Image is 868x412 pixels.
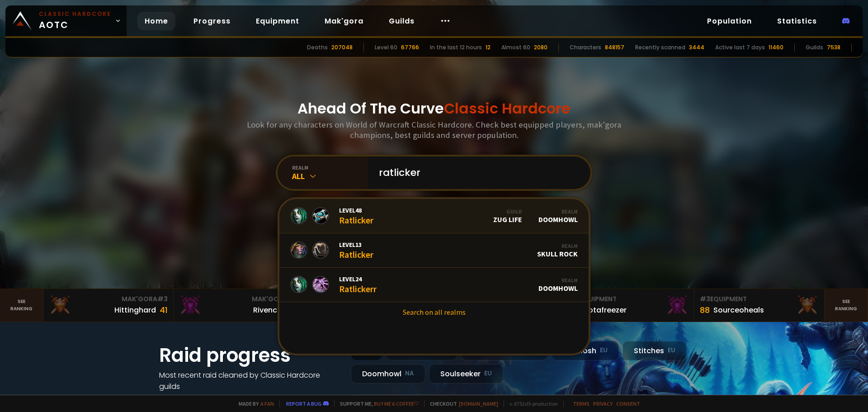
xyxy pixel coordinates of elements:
div: Ratlicker [339,241,373,260]
div: 11460 [769,43,783,52]
span: Support me, [334,400,419,407]
small: Classic Hardcore [39,10,111,18]
div: 3444 [689,43,704,52]
div: Rivench [253,304,282,316]
h4: Most recent raid cleaned by Classic Hardcore guilds [159,369,340,392]
input: Search a character... [373,156,580,189]
span: # 3 [157,294,168,303]
div: All [292,171,368,181]
span: AOTC [39,10,111,32]
span: Level 24 [339,275,377,283]
span: v. d752d5 - production [504,400,558,407]
div: 88 [700,304,710,316]
a: See all progress [159,393,218,403]
a: Mak'Gora#2Rivench100 [174,289,304,322]
div: realm [292,164,368,171]
a: Terms [573,400,590,407]
a: Guilds [382,12,422,30]
a: Level24RatlickerrRealmDoomhowl [279,268,589,302]
small: EU [600,346,608,355]
a: Mak'Gora#3Hittinghard41 [43,289,174,322]
div: 12 [486,43,491,52]
div: Realm [538,208,578,215]
div: Zug Life [493,208,522,224]
div: Equipment [700,294,819,304]
small: EU [668,346,675,355]
div: Mak'Gora [179,294,298,304]
div: Characters [570,43,601,52]
div: 2080 [534,43,547,52]
a: Consent [616,400,640,407]
div: Notafreezer [583,304,627,316]
a: Progress [186,12,238,30]
div: Soulseeker [429,364,503,384]
small: EU [484,369,492,378]
a: Search on all realms [279,302,589,322]
small: NA [405,369,414,378]
div: Doomhowl [351,364,425,384]
a: Level48RatlickerGuildZug LifeRealmDoomhowl [279,199,589,233]
a: Buy me a coffee [374,400,419,407]
div: Guilds [806,43,823,52]
div: Nek'Rosh [552,341,619,360]
div: Guild [493,208,522,215]
div: 67766 [401,43,419,52]
div: Stitches [623,341,687,360]
div: In the last 12 hours [430,43,482,52]
h1: Ahead Of The Curve [297,98,571,119]
div: Equipment [570,294,689,304]
a: Level13RatlickerRealmSkull Rock [279,233,589,268]
div: Realm [537,242,578,249]
span: Checkout [424,400,498,407]
a: Home [137,12,175,30]
div: Active last 7 days [715,43,765,52]
span: Classic Hardcore [444,98,571,118]
div: Doomhowl [538,277,578,293]
a: Report a bug [286,400,321,407]
div: Deaths [307,43,328,52]
span: Level 48 [339,206,373,214]
div: Almost 60 [501,43,530,52]
div: 848157 [605,43,624,52]
span: # 3 [700,294,710,303]
div: Sourceoheals [713,304,764,316]
a: #3Equipment88Sourceoheals [694,289,825,322]
a: Classic HardcoreAOTC [5,5,127,36]
div: Ratlicker [339,206,373,226]
div: Level 60 [375,43,397,52]
div: Realm [538,277,578,284]
a: Privacy [593,400,613,407]
a: #2Equipment88Notafreezer [564,289,694,322]
a: [DOMAIN_NAME] [459,400,498,407]
div: Mak'Gora [49,294,168,304]
a: a fan [260,400,274,407]
div: 207048 [331,43,353,52]
div: 7538 [827,43,840,52]
h3: Look for any characters on World of Warcraft Classic Hardcore. Check best equipped players, mak'g... [243,119,625,140]
div: Recently scanned [635,43,685,52]
a: Mak'gora [317,12,371,30]
div: Ratlickerr [339,275,377,294]
a: Seeranking [825,289,868,322]
div: Doomhowl [538,208,578,224]
a: Population [700,12,759,30]
span: Made by [233,400,274,407]
div: 41 [160,304,168,316]
div: Hittinghard [114,304,156,316]
a: Equipment [249,12,307,30]
span: Level 13 [339,241,373,249]
div: Skull Rock [537,242,578,258]
h1: Raid progress [159,341,340,369]
a: Statistics [770,12,824,30]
